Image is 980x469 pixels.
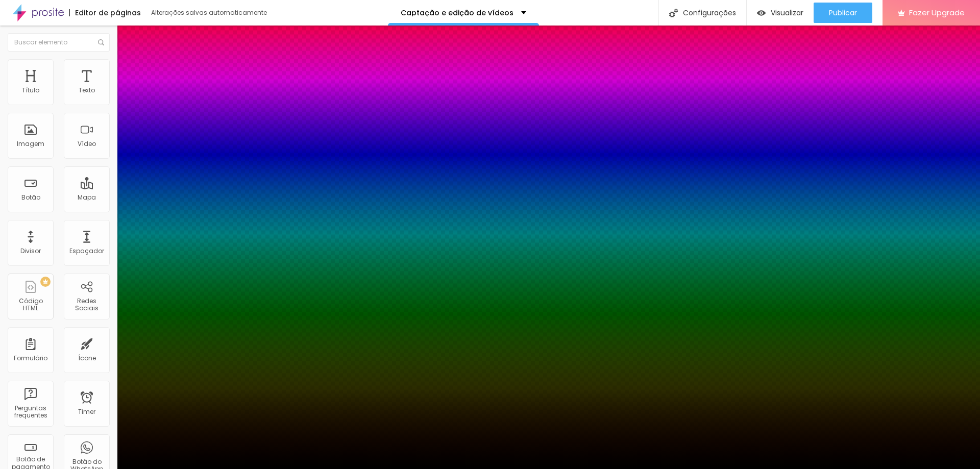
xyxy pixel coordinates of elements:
[8,33,110,52] input: Buscar elemento
[66,298,107,312] div: Redes Sociais
[98,39,104,45] img: Icone
[829,9,857,17] span: Publicar
[78,140,96,147] div: Vídeo
[79,87,95,94] div: Texto
[814,3,872,23] button: Publicar
[151,10,268,16] div: Alterações salvas automaticamente
[771,9,803,17] span: Visualizar
[909,8,965,17] span: Fazer Upgrade
[69,248,104,255] div: Espaçador
[669,9,678,17] img: Icone
[401,9,513,16] p: Captação e edição de vídeos
[10,405,51,419] div: Perguntas frequentes
[14,355,47,362] div: Formulário
[17,140,44,147] div: Imagem
[20,248,41,255] div: Divisor
[747,3,814,23] button: Visualizar
[78,408,95,415] div: Timer
[22,87,39,94] div: Título
[10,298,51,312] div: Código HTML
[21,194,40,201] div: Botão
[78,194,96,201] div: Mapa
[78,355,96,362] div: Ícone
[69,9,141,16] div: Editor de páginas
[757,9,766,17] img: view-1.svg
